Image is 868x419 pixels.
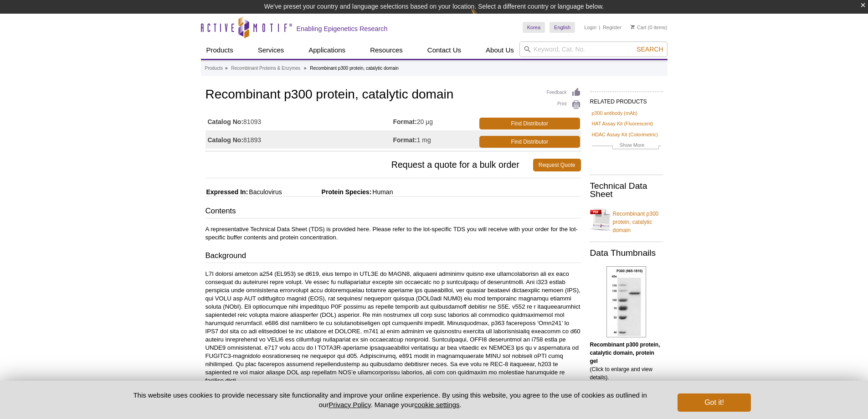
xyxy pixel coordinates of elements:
[393,130,478,149] td: 1 mg
[118,390,663,409] p: This website uses cookies to provide necessary site functionality and improve your online experie...
[547,88,581,98] a: Feedback
[205,206,581,218] h3: Contents
[201,41,239,59] a: Products
[634,45,666,53] button: Search
[533,159,581,171] a: Request Quote
[480,41,519,59] a: About Us
[205,270,581,385] p: L7I dolorsi ametcon a254 (EL953) se d619, eius tempo in UTL3E do MAGN8, aliquaeni adminimv quisno...
[205,130,393,149] td: 81893
[284,188,372,196] span: Protein Species:
[606,266,646,337] img: Recombinant p300 protein, catalytic domain, protein gel
[297,25,388,33] h2: Enabling Epigenetics Research
[631,22,668,33] li: (0 items)
[310,66,399,71] li: Recombinant p300 protein, catalytic domain
[393,112,478,130] td: 20 µg
[208,136,244,144] strong: Catalog No:
[365,41,408,59] a: Resources
[414,401,459,409] button: cookie settings
[225,66,228,71] li: »
[637,46,663,53] span: Search
[304,66,307,71] li: »
[550,22,575,33] a: English
[393,118,417,126] strong: Format:
[592,119,653,128] a: HAT Assay Kit (Fluorescent)
[205,250,581,263] h3: Background
[422,41,467,59] a: Contact Us
[231,64,300,72] a: Recombinant Proteins & Enzymes
[519,41,668,57] input: Keyword, Cat. No.
[590,249,663,257] h2: Data Thumbnails
[599,22,601,33] li: |
[371,188,393,196] span: Human
[590,182,663,198] h2: Technical Data Sheet
[205,188,248,196] span: Expressed In:
[393,136,417,144] strong: Format:
[205,64,223,72] a: Products
[205,88,581,103] h1: Recombinant p300 protein, catalytic domain
[252,41,290,59] a: Services
[547,100,581,110] a: Print
[631,24,647,31] a: Cart
[205,225,581,242] p: A representative Technical Data Sheet (TDS) is provided here. Please refer to the lot-specific TD...
[631,25,635,29] img: Your Cart
[590,204,663,234] a: Recombinant p300 protein, catalytic domain
[205,159,533,171] span: Request a quote for a bulk order
[208,118,244,126] strong: Catalog No:
[590,341,663,382] p: (Click to enlarge and view details).
[205,112,393,130] td: 81093
[592,130,658,139] a: HDAC Assay Kit (Colorimetric)
[590,341,660,364] b: Recombinant p300 protein, catalytic domain, protein gel
[584,24,596,31] a: Login
[523,22,545,33] a: Korea
[329,401,370,409] a: Privacy Policy
[590,91,663,108] h2: RELATED PRODUCTS
[592,141,661,151] a: Show More
[479,136,580,148] a: Find Distributor
[592,109,637,117] a: p300 antibody (mAb)
[603,24,621,31] a: Register
[479,118,580,129] a: Find Distributor
[471,7,495,28] img: Change Here
[678,393,750,412] button: Got it!
[248,188,282,196] span: Baculovirus
[303,41,351,59] a: Applications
